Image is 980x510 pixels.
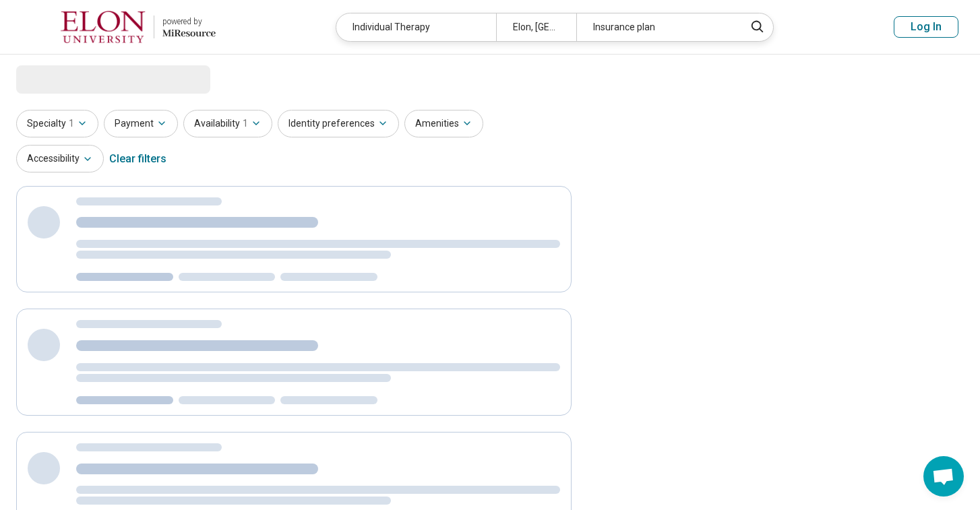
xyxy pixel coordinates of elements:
div: Individual Therapy [336,13,496,41]
span: Loading... [16,65,129,92]
div: powered by [162,15,216,28]
span: 1 [243,117,248,131]
button: Payment [104,110,178,137]
button: Accessibility [16,145,104,172]
a: Elon Universitypowered by [22,11,216,43]
div: Elon, [GEOGRAPHIC_DATA] [496,13,576,41]
button: Amenities [404,110,483,137]
span: 1 [69,117,74,131]
button: Log In [894,16,958,38]
button: Identity preferences [278,110,399,137]
button: Specialty1 [16,110,98,137]
button: Availability1 [183,110,272,137]
div: Clear filters [109,143,166,175]
img: Elon University [61,11,146,43]
div: Insurance plan [576,13,736,41]
div: Open chat [923,456,964,497]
